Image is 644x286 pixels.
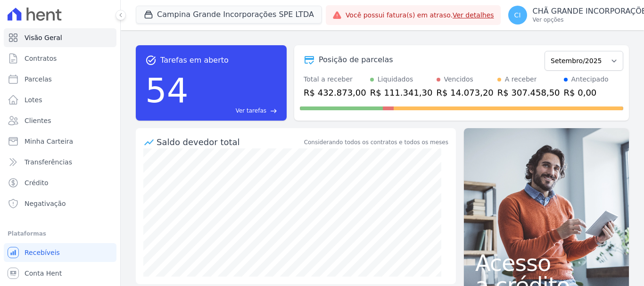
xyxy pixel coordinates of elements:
[157,136,302,148] div: Saldo devedor total
[25,54,57,63] span: Contratos
[4,90,116,109] a: Lotes
[145,66,189,115] div: 54
[4,243,116,262] a: Recebíveis
[4,153,116,172] a: Transferências
[25,178,49,188] span: Crédito
[4,194,116,213] a: Negativação
[25,116,51,125] span: Clientes
[4,49,116,68] a: Contratos
[304,74,366,84] div: Total a receber
[378,74,413,84] div: Liquidados
[25,199,66,208] span: Negativação
[475,252,618,274] span: Acesso
[160,55,229,66] span: Tarefas em aberto
[145,55,157,66] span: task_alt
[304,86,366,99] div: R$ 432.873,00
[505,74,537,84] div: A receber
[25,74,52,84] span: Parcelas
[4,28,116,47] a: Visão Geral
[136,6,322,24] button: Campina Grande Incorporações SPE LTDA
[25,137,73,146] span: Minha Carteira
[564,86,609,99] div: R$ 0,00
[4,173,116,192] a: Crédito
[571,74,609,84] div: Antecipado
[4,111,116,130] a: Clientes
[453,11,494,19] a: Ver detalhes
[346,10,494,20] span: Você possui fatura(s) em atraso.
[25,269,62,278] span: Conta Hent
[444,74,473,84] div: Vencidos
[319,54,393,65] div: Posição de parcelas
[437,86,494,99] div: R$ 14.073,20
[4,264,116,283] a: Conta Hent
[192,106,277,115] a: Ver tarefas east
[8,228,113,239] div: Plataformas
[25,95,42,105] span: Lotes
[4,70,116,89] a: Parcelas
[497,86,560,99] div: R$ 307.458,50
[236,106,266,115] span: Ver tarefas
[370,86,433,99] div: R$ 111.341,30
[514,12,521,18] span: CI
[25,33,62,42] span: Visão Geral
[270,107,277,114] span: east
[4,132,116,151] a: Minha Carteira
[25,157,72,167] span: Transferências
[304,138,448,147] div: Considerando todos os contratos e todos os meses
[25,248,60,257] span: Recebíveis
